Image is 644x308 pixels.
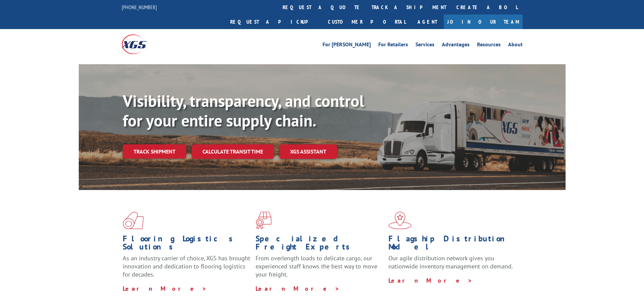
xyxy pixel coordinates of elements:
h1: Specialized Freight Experts [256,235,383,254]
span: As an industry carrier of choice, XGS has brought innovation and dedication to flooring logistics... [123,254,250,278]
a: [PHONE_NUMBER] [122,4,157,10]
a: Customer Portal [323,15,411,29]
a: Learn More > [388,277,473,284]
img: xgs-icon-total-supply-chain-intelligence-red [123,212,144,229]
a: Track shipment [123,144,186,159]
a: XGS ASSISTANT [279,144,337,159]
a: Agent [411,15,444,29]
h1: Flagship Distribution Model [388,235,516,254]
a: Request a pickup [225,15,323,29]
a: Services [415,42,434,49]
a: For [PERSON_NAME] [323,42,371,49]
span: Our agile distribution network gives you nationwide inventory management on demand. [388,254,513,270]
h1: Flooring Logistics Solutions [123,235,251,254]
a: Learn More > [123,285,207,292]
a: Calculate transit time [192,144,274,159]
img: xgs-icon-flagship-distribution-model-red [388,212,412,229]
b: Visibility, transparency, and control for your entire supply chain. [123,90,364,131]
p: From overlength loads to delicate cargo, our experienced staff knows the best way to move your fr... [256,254,383,284]
a: About [508,42,523,49]
a: Join Our Team [444,15,523,29]
a: Learn More > [256,285,340,292]
a: Advantages [442,42,470,49]
a: For Retailers [378,42,408,49]
img: xgs-icon-focused-on-flooring-red [256,212,271,229]
a: Resources [477,42,501,49]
